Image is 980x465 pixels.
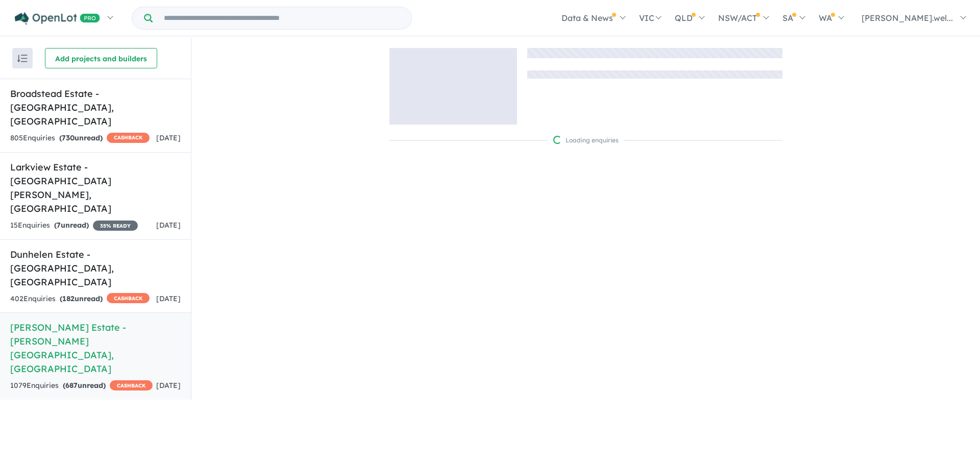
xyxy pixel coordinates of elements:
[62,294,75,303] span: 182
[93,221,138,231] span: 35 % READY
[107,293,150,303] span: CASHBACK
[10,132,150,144] div: 805 Enquir ies
[10,293,150,305] div: 402 Enquir ies
[65,381,78,390] span: 687
[10,87,181,128] h5: Broadstead Estate - [GEOGRAPHIC_DATA] , [GEOGRAPHIC_DATA]
[62,133,75,142] span: 730
[862,13,953,23] span: [PERSON_NAME].wel...
[10,380,153,392] div: 1079 Enquir ies
[10,321,181,376] h5: [PERSON_NAME] Estate - [PERSON_NAME][GEOGRAPHIC_DATA] , [GEOGRAPHIC_DATA]
[54,221,89,230] strong: ( unread)
[10,160,181,215] h5: Larkview Estate - [GEOGRAPHIC_DATA][PERSON_NAME] , [GEOGRAPHIC_DATA]
[60,294,103,303] strong: ( unread)
[15,12,100,25] img: Openlot PRO Logo White
[553,135,619,145] div: Loading enquiries
[57,221,61,230] span: 7
[156,221,181,230] span: [DATE]
[156,133,181,142] span: [DATE]
[107,133,150,143] span: CASHBACK
[156,294,181,303] span: [DATE]
[63,381,106,390] strong: ( unread)
[59,133,103,142] strong: ( unread)
[17,55,28,62] img: sort.svg
[156,381,181,390] span: [DATE]
[45,48,157,68] button: Add projects and builders
[10,248,181,289] h5: Dunhelen Estate - [GEOGRAPHIC_DATA] , [GEOGRAPHIC_DATA]
[10,219,138,232] div: 15 Enquir ies
[110,380,153,390] span: CASHBACK
[155,7,409,29] input: Try estate name, suburb, builder or developer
